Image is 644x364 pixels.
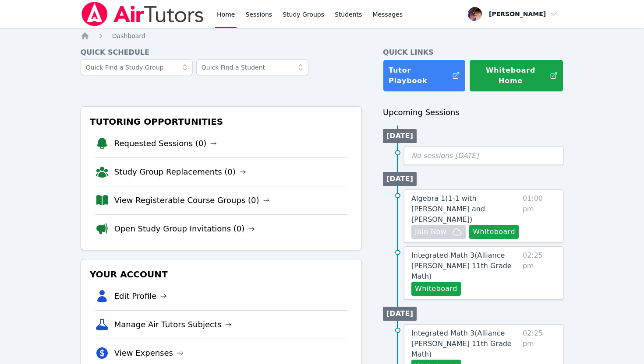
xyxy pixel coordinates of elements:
a: Integrated Math 3(Alliance [PERSON_NAME] 11th Grade Math) [411,328,519,360]
span: 01:00 pm [523,193,556,239]
a: Open Study Group Invitations (0) [114,223,255,235]
a: View Expenses [114,347,184,359]
a: Algebra 1(1-1 with [PERSON_NAME] and [PERSON_NAME]) [411,193,519,225]
button: Whiteboard Home [469,59,563,92]
span: Algebra 1 ( 1-1 with [PERSON_NAME] and [PERSON_NAME] ) [411,194,485,224]
span: Integrated Math 3 ( Alliance [PERSON_NAME] 11th Grade Math ) [411,329,512,358]
li: [DATE] [383,307,417,321]
li: [DATE] [383,172,417,186]
h4: Quick Schedule [81,47,362,58]
a: Integrated Math 3(Alliance [PERSON_NAME] 11th Grade Math) [411,250,519,282]
a: Requested Sessions (0) [114,137,217,150]
button: Join Now [411,225,466,239]
span: 02:25 pm [523,250,556,296]
h3: Tutoring Opportunities [88,114,354,129]
span: Integrated Math 3 ( Alliance [PERSON_NAME] 11th Grade Math ) [411,251,512,280]
img: Air Tutors [81,2,205,26]
span: No sessions [DATE] [411,151,479,160]
a: Dashboard [112,31,145,40]
span: Join Now [415,227,446,237]
button: Whiteboard [411,282,461,296]
nav: Breadcrumb [81,31,564,40]
span: Messages [372,10,403,19]
a: Manage Air Tutors Subjects [114,318,232,331]
input: Quick Find a Study Group [81,59,193,75]
h3: Your Account [88,266,354,282]
a: View Registerable Course Groups (0) [114,194,270,206]
a: Edit Profile [114,290,167,302]
a: Study Group Replacements (0) [114,166,246,178]
a: Tutor Playbook [383,59,466,92]
h4: Quick Links [383,47,563,58]
button: Whiteboard [469,225,519,239]
li: [DATE] [383,129,417,143]
span: Dashboard [112,32,145,39]
input: Quick Find a Student [196,59,308,75]
h3: Upcoming Sessions [383,106,563,119]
